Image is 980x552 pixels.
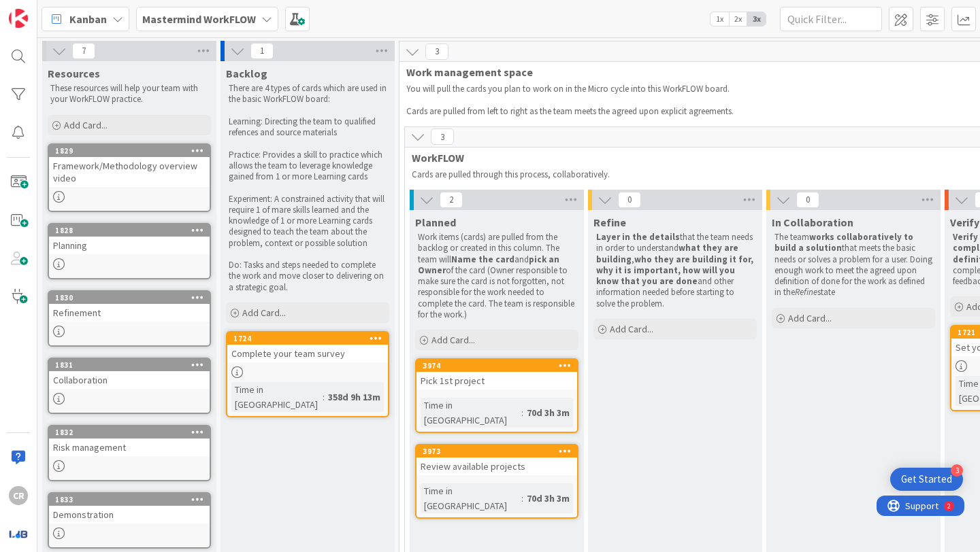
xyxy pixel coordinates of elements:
span: : [323,390,325,404]
p: The team that meets the basic needs or solves a problem for a user. Doing enough work to meet the... [774,232,932,298]
span: Add Card... [242,307,286,319]
div: 1828 [55,226,210,235]
div: 1829 [55,146,210,156]
div: Get Started [901,472,952,486]
strong: what they are building [596,242,740,264]
div: 1832Risk management [49,426,210,456]
div: 3973 [416,445,577,458]
div: 1829 [49,145,210,157]
input: Quick Filter... [780,7,882,31]
span: 3 [425,44,448,60]
em: Refine [795,286,817,298]
div: Time in [GEOGRAPHIC_DATA] [421,483,521,513]
a: 1831Collaboration [48,358,211,414]
div: 2 [71,5,74,16]
a: 1829Framework/Methodology overview video [48,143,211,212]
div: 1830 [49,292,210,304]
span: 1x [710,12,729,26]
div: Time in [GEOGRAPHIC_DATA] [231,382,323,412]
div: Review available projects [416,458,577,475]
p: Learning: Directing the team to qualified refences and source materials [229,116,387,139]
div: Risk management [49,438,210,456]
div: 1832 [55,428,210,437]
span: 2x [729,12,747,26]
a: 3973Review available projectsTime in [GEOGRAPHIC_DATA]:70d 3h 3m [415,444,578,519]
span: 1 [250,43,274,59]
span: Planned [415,215,456,229]
span: Add Card... [431,334,475,346]
div: 1833Demonstration [49,494,210,523]
span: 3 [431,128,454,145]
span: 7 [72,43,95,59]
span: Resources [48,67,100,80]
strong: Name the card [451,254,514,265]
span: 2 [440,192,463,208]
div: 3974 [423,361,577,370]
a: 1832Risk management [48,425,211,481]
div: 3973Review available projects [416,445,577,475]
div: Demonstration [49,506,210,523]
div: Refinement [49,304,210,322]
p: that the team needs in order to understand , and other information needed before starting to solv... [596,232,754,309]
div: 3 [951,464,963,477]
span: Refine [593,215,626,229]
img: avatar [9,524,28,543]
strong: works collaboratively to build a solution [774,231,915,254]
div: Pick 1st project [416,372,577,390]
div: 1833 [49,494,210,506]
p: These resources will help your team with your WorkFLOW practice. [50,83,208,105]
div: Open Get Started checklist, remaining modules: 3 [890,468,963,491]
p: There are 4 types of cards which are used in the basic WorkFLOW board: [229,83,387,105]
strong: who they are building it for, why it is important, how will you know that you are done [596,254,755,288]
div: CR [9,486,28,505]
img: Visit kanbanzone.com [9,9,28,28]
div: 1833 [55,495,210,504]
div: 1830Refinement [49,292,210,322]
div: 3973 [423,447,577,456]
div: 70d 3h 3m [523,405,573,420]
span: Add Card... [788,312,832,324]
a: 1830Refinement [48,290,211,347]
div: Collaboration [49,371,210,389]
span: Support [29,2,62,18]
span: 0 [618,192,641,208]
div: 1831 [55,360,210,370]
span: Backlog [226,67,267,80]
div: Planning [49,237,210,254]
span: : [521,405,523,420]
div: 1832 [49,426,210,438]
div: 3974Pick 1st project [416,360,577,390]
b: Mastermind WorkFLOW [142,12,256,26]
p: Do: Tasks and steps needed to complete the work and move closer to delivering on a strategic goal. [229,260,387,293]
div: 70d 3h 3m [523,491,573,506]
div: 1724 [233,334,388,343]
span: In Collaboration [772,215,853,229]
div: 3974 [416,360,577,372]
div: Complete your team survey [227,345,388,362]
span: 3x [747,12,766,26]
span: Add Card... [64,119,108,131]
a: 1828Planning [48,223,211,279]
span: Add Card... [610,323,653,335]
div: 1831Collaboration [49,359,210,389]
div: 1724Complete your team survey [227,332,388,362]
a: 1724Complete your team surveyTime in [GEOGRAPHIC_DATA]:358d 9h 13m [226,331,389,417]
div: 1724 [227,332,388,345]
span: Kanban [69,11,107,27]
p: Work items (cards) are pulled from the backlog or created in this column. The team will and of th... [418,232,576,320]
span: : [521,491,523,506]
strong: Layer in the details [596,231,680,243]
a: 1833Demonstration [48,492,211,549]
span: Verify [950,215,979,229]
span: 0 [796,192,819,208]
div: Framework/Methodology overview video [49,157,210,187]
div: 358d 9h 13m [325,390,384,404]
div: 1831 [49,359,210,371]
a: 3974Pick 1st projectTime in [GEOGRAPHIC_DATA]:70d 3h 3m [415,358,578,433]
strong: pick an Owner [418,254,561,276]
p: Experiment: A constrained activity that will require 1 of mare skills learned and the knowledge o... [229,194,387,249]
div: 1829Framework/Methodology overview video [49,145,210,187]
div: Time in [GEOGRAPHIC_DATA] [421,398,521,428]
div: 1828 [49,224,210,237]
div: 1828Planning [49,224,210,254]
